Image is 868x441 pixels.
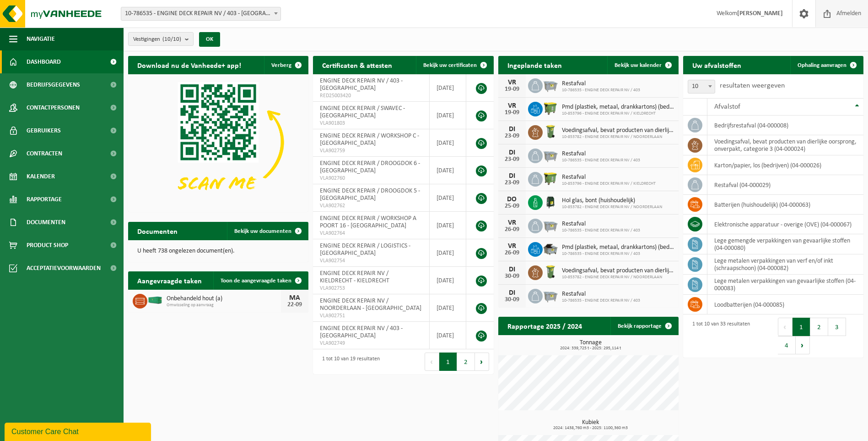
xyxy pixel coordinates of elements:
[475,353,489,371] button: Next
[707,275,863,295] td: lege metalen verpakkingen van gevaarlijke stoffen (04-000083)
[810,318,828,336] button: 2
[503,266,521,273] div: DI
[430,129,467,157] td: [DATE]
[562,127,674,134] span: Voedingsafval, bevat producten van dierlijke oorsprong, onverpakt, categorie 3
[562,88,640,93] span: 10-786535 - ENGINE DECK REPAIR NV / 403
[430,74,467,102] td: [DATE]
[543,171,558,186] img: WB-1100-HPE-GN-50
[498,317,591,335] h2: Rapportage 2025 / 2024
[320,270,389,284] span: ENGINE DECK REPAIR NV / KIELDRECHT - KIELDRECHT
[562,275,674,280] span: 10-853782 - ENGINE DECK REPAIR NV / NOORDERLAAN
[227,222,307,240] a: Bekijk uw documenten
[503,419,679,430] h3: Kubiek
[562,298,640,303] span: 10-786535 - ENGINE DECK REPAIR NV / 403
[707,215,863,234] td: elektronische apparatuur - overige (OVE) (04-000067)
[615,62,662,68] span: Bekijk uw kalender
[320,160,420,174] span: ENGINE DECK REPAIR / DROOGDOK 6 - [GEOGRAPHIC_DATA]
[720,82,785,89] label: resultaten weergeven
[286,302,304,308] div: 22-09
[320,175,422,182] span: VLA902760
[503,110,521,116] div: 19-09
[503,102,521,110] div: VR
[707,234,863,254] td: lege gemengde verpakkingen van gevaarlijke stoffen (04-000080)
[264,56,307,74] button: Verberg
[503,156,521,163] div: 23-09
[320,298,421,312] span: ENGINE DECK REPAIR NV / NOORDERLAAN - [GEOGRAPHIC_DATA]
[27,96,80,119] span: Contactpersonen
[147,296,163,304] img: HK-XC-40-GN-00
[271,62,291,68] span: Verberg
[778,336,796,354] button: 4
[320,187,420,202] span: ENGINE DECK REPAIR / DROOGDOK 5 - [GEOGRAPHIC_DATA]
[503,273,521,280] div: 30-09
[607,56,678,74] a: Bekijk uw kalender
[320,230,422,237] span: VLA902764
[221,278,291,284] span: Toon de aangevraagde taken
[498,56,571,74] h2: Ingeplande taken
[320,105,405,119] span: ENGINE DECK REPAIR / SWAVEC - [GEOGRAPHIC_DATA]
[430,212,467,239] td: [DATE]
[503,226,521,233] div: 26-09
[707,254,863,275] td: lege metalen verpakkingen van verf en/of inkt (schraapschoon) (04-000082)
[167,303,281,308] span: Omwisseling op aanvraag
[707,195,863,215] td: batterijen (huishoudelijk) (04-000063)
[828,318,846,336] button: 3
[562,291,640,298] span: Restafval
[320,92,422,99] span: RED25003420
[318,352,380,372] div: 1 tot 10 van 19 resultaten
[27,119,61,142] span: Gebruikers
[543,194,558,209] img: CR-HR-1C-1000-PES-01
[562,204,662,210] span: 10-853782 - ENGINE DECK REPAIR NV / NOORDERLAAN
[133,33,181,46] span: Vestigingen
[320,120,422,127] span: VLA901803
[503,86,521,93] div: 19-09
[683,56,750,74] h2: Uw afvalstoffen
[320,340,422,347] span: VLA902749
[793,318,810,336] button: 1
[457,353,475,371] button: 2
[503,172,521,180] div: DI
[503,340,679,351] h3: Tonnage
[503,426,679,430] span: 2024: 1438,760 m3 - 2025: 1100,360 m3
[128,56,250,74] h2: Download nu de Vanheede+ app!
[707,116,863,135] td: bedrijfsrestafval (04-000008)
[503,289,521,297] div: DI
[503,79,521,86] div: VR
[562,134,674,140] span: 10-853782 - ENGINE DECK REPAIR NV / NOORDERLAAN
[213,271,307,290] a: Toon de aangevraagde taken
[416,56,493,74] a: Bekijk uw certificaten
[543,264,558,280] img: WB-0140-HPE-GN-50
[543,124,558,139] img: WB-0140-HPE-GN-50
[543,77,558,93] img: WB-2500-GAL-GY-01
[798,62,846,68] span: Ophaling aanvragen
[562,251,674,257] span: 10-786535 - ENGINE DECK REPAIR NV / 403
[121,7,281,21] span: 10-786535 - ENGINE DECK REPAIR NV / 403 - ANTWERPEN
[543,100,558,116] img: WB-1100-HPE-GN-50
[430,157,467,184] td: [DATE]
[562,244,674,251] span: Pmd (plastiek, metaal, drankkartons) (bedrijven)
[320,257,422,265] span: VLA902754
[167,295,281,303] span: Onbehandeld hout (a)
[27,165,55,188] span: Kalender
[562,267,674,275] span: Voedingsafval, bevat producten van dierlijke oorsprong, onverpakt, categorie 3
[562,181,656,187] span: 10-853796 - ENGINE DECK REPAIR NV / KIELDRECHT
[320,325,403,339] span: ENGINE DECK REPAIR NV / 403 - [GEOGRAPHIC_DATA]
[128,271,211,289] h2: Aangevraagde taken
[320,147,422,154] span: VLA902759
[562,158,640,163] span: 10-786535 - ENGINE DECK REPAIR NV / 403
[121,7,280,20] span: 10-786535 - ENGINE DECK REPAIR NV / 403 - ANTWERPEN
[707,135,863,155] td: voedingsafval, bevat producten van dierlijke oorsprong, onverpakt, categorie 3 (04-000024)
[320,243,410,257] span: ENGINE DECK REPAIR / LOGISTICS - [GEOGRAPHIC_DATA]
[503,196,521,203] div: DO
[688,80,715,93] span: 10
[234,228,291,234] span: Bekijk uw documenten
[503,297,521,303] div: 30-09
[503,180,521,186] div: 23-09
[320,202,422,209] span: VLA902762
[543,217,558,233] img: WB-2500-GAL-GY-01
[778,318,793,336] button: Previous
[503,346,679,351] span: 2024: 339,725 t - 2025: 295,114 t
[430,239,467,267] td: [DATE]
[27,188,62,211] span: Rapportage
